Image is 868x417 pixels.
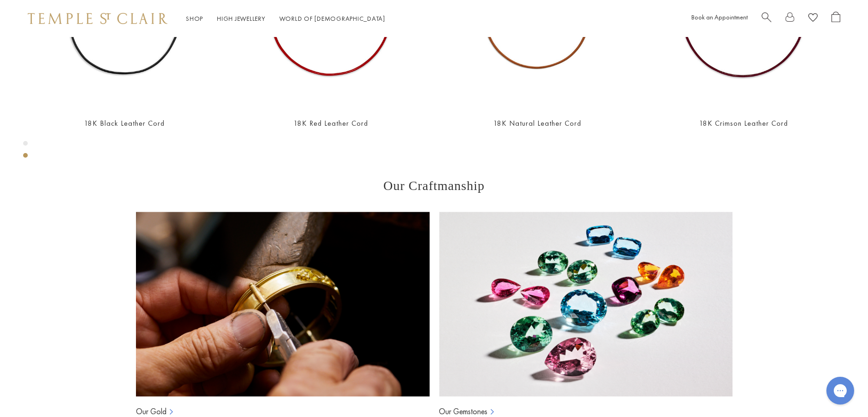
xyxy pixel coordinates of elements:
a: View Wishlist [808,12,818,26]
a: Our Gemstones [439,406,487,417]
iframe: Gorgias live chat messenger [822,374,859,408]
a: ShopShop [186,14,203,23]
a: 18K Crimson Leather Cord [699,118,788,128]
h3: Our Craftmanship [136,178,733,193]
a: 18K Red Leather Cord [294,118,368,128]
div: Product gallery navigation [23,139,28,165]
a: Open Shopping Bag [831,12,840,26]
img: Ball Chains [136,212,430,397]
a: 18K Black Leather Cord [84,118,165,128]
a: Search [762,12,771,26]
nav: Main navigation [186,13,385,25]
a: 18K Natural Leather Cord [493,118,581,128]
a: High JewelleryHigh Jewellery [217,14,265,23]
a: Book an Appointment [691,13,748,21]
a: Our Gold [136,406,166,417]
a: World of [DEMOGRAPHIC_DATA]World of [DEMOGRAPHIC_DATA] [279,14,385,23]
img: Ball Chains [439,212,733,397]
img: Temple St. Clair [28,13,167,24]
